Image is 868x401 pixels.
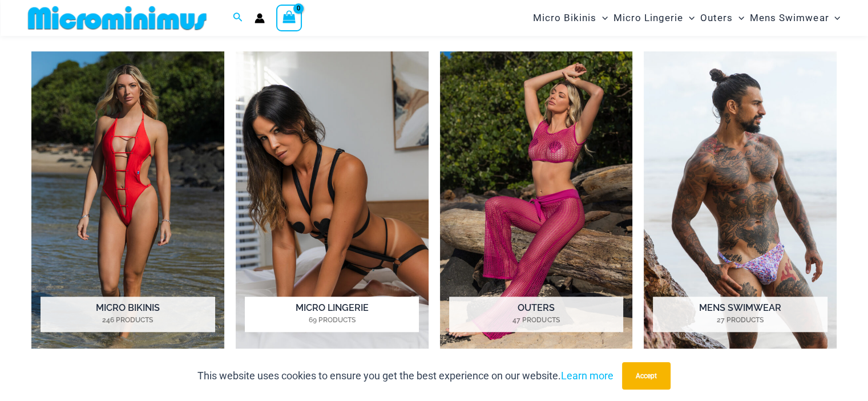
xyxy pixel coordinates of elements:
span: Menu Toggle [733,3,744,33]
img: Micro Bikinis [31,51,224,349]
a: Visit product category Micro Bikinis [31,51,224,349]
img: Outers [440,51,633,349]
span: Menu Toggle [683,3,695,33]
img: MM SHOP LOGO FLAT [23,5,211,31]
a: Mens SwimwearMenu ToggleMenu Toggle [747,3,843,33]
a: Learn more [561,370,613,382]
a: OutersMenu ToggleMenu Toggle [697,3,747,33]
h2: Outers [449,297,623,332]
span: Menu Toggle [829,3,840,33]
a: Visit product category Outers [440,51,633,349]
span: Outers [700,3,733,33]
h2: Micro Lingerie [245,297,419,332]
p: This website uses cookies to ensure you get the best experience on our website. [197,367,613,384]
span: Menu Toggle [596,3,608,33]
mark: 69 Products [245,315,419,325]
nav: Site Navigation [528,2,845,34]
h2: Micro Bikinis [41,297,215,332]
mark: 27 Products [653,315,827,325]
a: Micro LingerieMenu ToggleMenu Toggle [611,3,697,33]
a: Search icon link [233,11,243,25]
button: Accept [622,362,671,390]
mark: 246 Products [41,315,215,325]
a: Micro BikinisMenu ToggleMenu Toggle [530,3,611,33]
a: Visit product category Micro Lingerie [236,51,429,349]
span: Micro Bikinis [533,3,596,33]
a: Account icon link [255,13,265,23]
a: View Shopping Cart, empty [276,5,302,31]
span: Micro Lingerie [613,3,683,33]
a: Visit product category Mens Swimwear [644,51,837,349]
mark: 47 Products [449,315,623,325]
h2: Mens Swimwear [653,297,827,332]
img: Mens Swimwear [644,51,837,349]
span: Mens Swimwear [750,3,829,33]
img: Micro Lingerie [236,51,429,349]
